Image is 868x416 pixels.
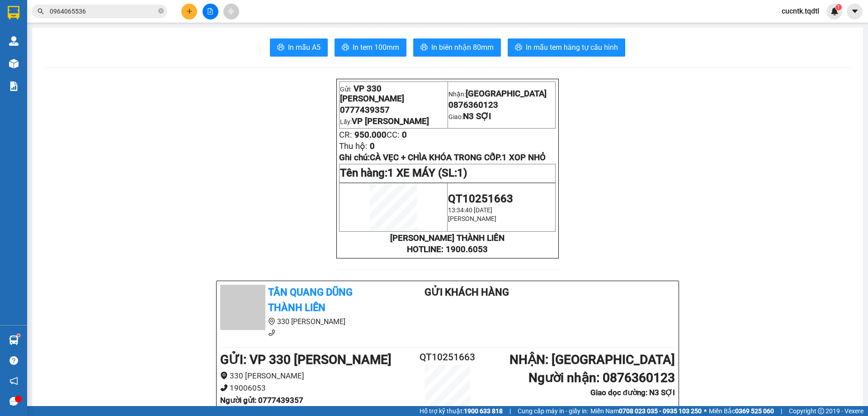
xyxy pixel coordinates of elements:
[340,105,390,115] span: 0777439357
[509,352,675,367] b: NHẬN : [GEOGRAPHIC_DATA]
[448,113,491,120] span: Giao:
[431,42,494,53] span: In biên nhận 80mm
[9,81,19,91] img: solution-icon
[9,377,18,385] span: notification
[619,407,702,415] strong: 0708 023 035 - 0935 103 250
[448,215,496,222] span: [PERSON_NAME]
[448,100,498,110] span: 0876360123
[464,407,503,415] strong: 1900 633 818
[413,38,501,57] button: printerIn biên nhận 80mm
[181,4,197,19] button: plus
[354,130,387,140] span: 950.000
[818,408,824,414] span: copyright
[847,4,863,19] button: caret-down
[335,38,406,57] button: printerIn tem 100mm
[704,409,707,413] span: ⚪️
[339,153,546,163] span: Ghi chú:
[268,287,353,314] b: Tân Quang Dũng Thành Liên
[370,141,375,151] span: 0
[277,43,284,52] span: printer
[17,334,20,337] sup: 1
[340,84,447,104] p: Gửi:
[288,42,321,53] span: In mẫu A5
[528,370,675,385] b: Người nhận : 0876360123
[402,130,407,140] span: 0
[835,4,842,10] sup: 1
[509,406,511,416] span: |
[340,118,429,125] span: Lấy:
[8,6,19,19] img: logo-vxr
[340,84,404,104] span: VP 330 [PERSON_NAME]
[448,192,513,205] span: QT10251663
[186,8,193,14] span: plus
[9,59,19,68] img: warehouse-icon
[420,406,503,416] span: Hỗ trợ kỹ thuật:
[270,38,328,57] button: printerIn mẫu A5
[9,335,19,345] img: warehouse-icon
[220,370,410,382] li: 330 [PERSON_NAME]
[220,382,410,394] li: 19006053
[448,89,555,99] p: Nhận:
[207,8,213,14] span: file-add
[203,4,218,19] button: file-add
[9,397,18,406] span: message
[830,7,839,15] img: icon-new-feature
[370,153,546,163] span: CÀ VẸC + CHÌA KHÓA TRONG CỐP.1 XOP NHỎ
[420,43,428,52] span: printer
[352,116,429,126] span: VP [PERSON_NAME]
[508,38,625,57] button: printerIn mẫu tem hàng tự cấu hình
[220,372,228,379] span: environment
[339,130,352,140] span: CR:
[463,111,491,121] span: N3 SỢI
[158,8,164,14] span: close-circle
[407,244,488,254] strong: HOTLINE: 1900.6053
[9,36,19,46] img: warehouse-icon
[851,7,859,15] span: caret-down
[526,42,618,53] span: In mẫu tem hàng tự cấu hình
[220,316,388,327] li: 330 [PERSON_NAME]
[457,167,467,179] span: 1)
[390,233,505,243] strong: [PERSON_NAME] THÀNH LIÊN
[448,206,492,214] span: 13:34:40 [DATE]
[268,329,275,336] span: phone
[220,384,228,392] span: phone
[590,388,675,397] b: Giao dọc đường: N3 SỢI
[340,167,467,179] span: Tên hàng:
[339,141,368,151] span: Thu hộ:
[709,406,774,416] span: Miền Bắc
[410,350,486,365] h2: QT10251663
[268,318,275,325] span: environment
[425,287,509,298] b: Gửi khách hàng
[158,7,164,16] span: close-circle
[774,5,826,17] span: cucntk.tqdtl
[781,406,782,416] span: |
[50,6,156,16] input: Tìm tên, số ĐT hoặc mã đơn
[590,406,702,416] span: Miền Nam
[9,356,18,365] span: question-circle
[735,407,774,415] strong: 0369 525 060
[38,8,44,14] span: search
[387,167,467,179] span: 1 XE MÁY (SL:
[518,406,588,416] span: Cung cấp máy in - giấy in:
[342,43,349,52] span: printer
[220,396,303,405] b: Người gửi : 0777439357
[466,89,547,99] span: [GEOGRAPHIC_DATA]
[387,130,400,140] span: CC:
[837,4,840,10] span: 1
[515,43,522,52] span: printer
[223,4,239,19] button: aim
[228,8,234,14] span: aim
[220,352,392,367] b: GỬI : VP 330 [PERSON_NAME]
[353,42,399,53] span: In tem 100mm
